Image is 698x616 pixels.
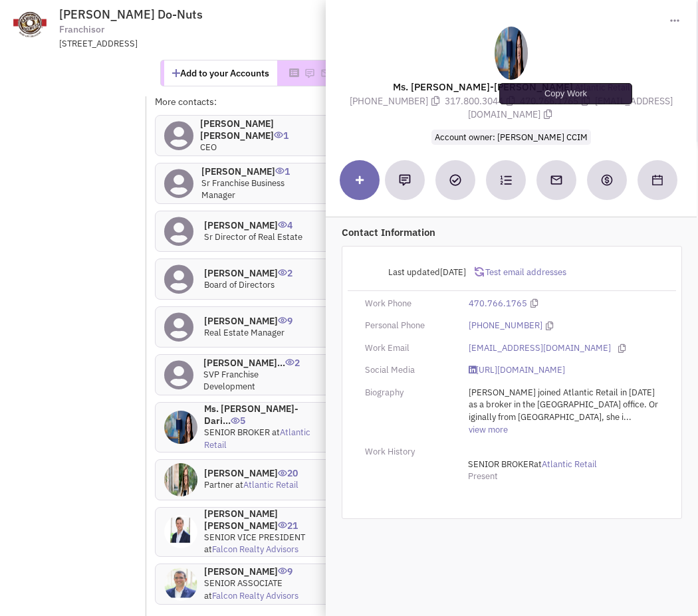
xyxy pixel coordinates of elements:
[342,225,682,239] p: Contact Information
[204,565,311,577] h4: [PERSON_NAME]
[231,405,245,427] span: 5
[468,459,534,470] span: SENIOR BROKER
[243,479,298,490] a: Atlantic Retail
[59,23,104,37] span: Franchisor
[278,470,287,476] img: icon-UserInteraction.png
[356,364,460,377] div: Social Media
[495,27,528,80] img: 3Z8gG129fkSsLNfl0W-x7Q.png
[469,424,508,437] a: view more
[275,167,285,174] img: icon-UserInteraction.png
[164,515,197,548] img: 8mMxza9UE0SVjCBdzNmgxA.png
[278,269,287,276] img: icon-UserInteraction.png
[278,317,287,324] img: icon-UserInteraction.png
[399,174,411,186] img: Add a note
[278,510,298,532] span: 21
[203,369,259,393] span: SVP Franchise Development
[278,209,292,231] span: 4
[204,590,298,601] span: at
[164,411,197,444] img: 3Z8gG129fkSsLNfl0W-x7Q.png
[469,320,542,332] a: [PHONE_NUMBER]
[320,68,331,78] img: Please add to your accounts
[203,357,311,369] h4: [PERSON_NAME]...
[212,590,298,601] a: Falcon Realty Advisors
[201,165,311,177] h4: [PERSON_NAME]
[204,219,302,231] h4: [PERSON_NAME]
[155,95,320,108] div: More contacts:
[393,80,573,93] lable: Ms. [PERSON_NAME]-[PERSON_NAME]
[278,457,298,479] span: 20
[278,567,287,574] img: icon-UserInteraction.png
[469,364,565,377] a: [URL][DOMAIN_NAME]
[440,266,466,278] span: [DATE]
[499,83,632,104] div: Copy Work
[278,257,292,279] span: 2
[278,522,287,528] img: icon-UserInteraction.png
[200,142,217,153] span: CEO
[500,174,512,186] img: Subscribe to a cadence
[204,315,292,327] h4: [PERSON_NAME]
[274,132,283,138] img: icon-UserInteraction.png
[235,479,298,490] span: at
[231,417,240,424] img: icon-UserInteraction.png
[600,173,614,187] img: Create a deal
[484,266,566,278] span: Test email addresses
[468,470,498,482] span: Present
[320,95,402,108] div: Role
[356,387,460,399] div: Biography
[445,95,520,107] span: 317.800.3044
[356,260,475,285] div: Last updated
[469,342,611,355] a: [EMAIL_ADDRESS][DOMAIN_NAME]
[204,327,285,338] span: Real Estate Manager
[204,427,310,451] span: at
[550,173,563,187] img: Send an email
[356,298,460,310] div: Work Phone
[212,544,298,555] a: Falcon Realty Advisors
[356,342,460,355] div: Work Email
[204,427,310,451] a: Atlantic Retail
[278,305,292,327] span: 9
[274,120,289,142] span: 1
[204,508,311,532] h4: [PERSON_NAME] [PERSON_NAME]
[204,544,298,555] span: at
[469,387,658,435] span: [PERSON_NAME] joined Atlantic Retail in [DATE] as a broker in the [GEOGRAPHIC_DATA] office. Origi...
[278,556,292,577] span: 9
[449,174,461,186] img: Add a Task
[468,459,597,470] span: at
[431,130,591,145] span: Account owner: [PERSON_NAME] CCIM
[542,459,597,471] a: Atlantic Retail
[278,221,287,228] img: icon-UserInteraction.png
[59,38,406,51] div: [STREET_ADDRESS]
[204,231,302,243] span: Sr Director of Real Estate
[652,175,663,185] img: Schedule a Meeting
[285,347,300,369] span: 2
[356,320,460,332] div: Personal Phone
[204,427,270,438] span: SENIOR BROKER
[59,7,203,22] span: [PERSON_NAME] Do-Nuts
[204,279,275,290] span: Board of Directors
[164,463,197,496] img: YiSWD3NUq0Oura99d7vaQQ.png
[204,577,283,589] span: SENIOR ASSOCIATE
[469,298,527,310] a: 470.766.1765
[204,403,311,427] h4: Ms. [PERSON_NAME]-Dari...
[204,479,233,490] span: Partner
[275,155,290,177] span: 1
[350,95,445,107] span: [PHONE_NUMBER]
[356,446,460,459] div: Work History
[204,467,298,479] h4: [PERSON_NAME]
[304,68,315,78] img: Please add to your accounts
[285,359,294,365] img: icon-UserInteraction.png
[200,118,311,142] h4: [PERSON_NAME] [PERSON_NAME]
[164,567,197,601] img: mGzNggxqe0-uC8wWzxoKvQ.png
[204,532,305,543] span: SENIOR VICE PRESIDENT
[204,267,292,279] h4: [PERSON_NAME]
[201,177,285,201] span: Sr Franchise Business Manager
[164,60,277,86] button: Add to your Accounts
